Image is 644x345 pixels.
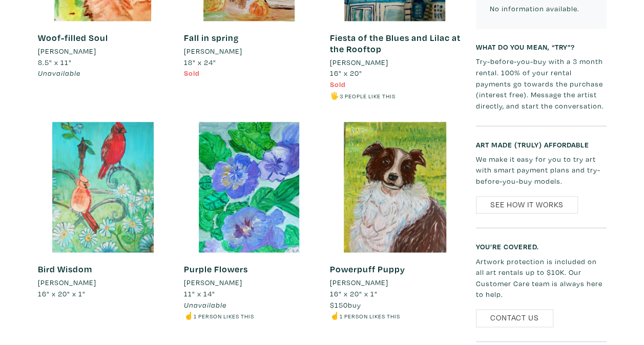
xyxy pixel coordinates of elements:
li: [PERSON_NAME] [329,57,388,68]
span: Unavailable [38,68,80,78]
a: Fiesta of the Blues and Lilac at the Rooftop [329,32,460,55]
span: 18" x 24" [183,57,216,67]
li: ☝️ [329,310,460,321]
a: Purple Flowers [183,263,247,275]
li: ☝️ [183,310,314,321]
h6: What do you mean, “try”? [476,42,607,51]
a: [PERSON_NAME] [329,277,460,288]
a: [PERSON_NAME] [183,46,314,57]
li: [PERSON_NAME] [38,46,96,57]
a: See How It Works [476,196,578,214]
a: Fall in spring [183,32,238,44]
a: Woof-filled Soul [38,32,108,44]
p: Artwork protection is included on all art rentals up to $10K. Our Customer Care team is always he... [476,256,607,300]
span: Unavailable [183,300,226,310]
a: [PERSON_NAME] [183,277,314,288]
a: Powerpuff Puppy [329,263,405,275]
span: 11" x 14" [183,289,215,298]
a: [PERSON_NAME] [38,277,169,288]
a: Bird Wisdom [38,263,92,275]
p: We make it easy for you to try art with smart payment plans and try-before-you-buy models. [476,154,607,187]
li: 🖐️ [329,90,460,101]
span: Sold [329,79,345,89]
h6: You’re covered. [476,242,607,251]
span: buy [329,300,361,310]
li: [PERSON_NAME] [329,277,388,288]
h6: Art made (truly) affordable [476,140,607,149]
li: [PERSON_NAME] [183,46,242,57]
span: 16" x 20" x 1" [329,289,377,298]
p: Try-before-you-buy with a 3 month rental. 100% of your rental payments go towards the purchase (i... [476,56,607,111]
span: Sold [183,68,199,78]
a: [PERSON_NAME] [38,46,169,57]
li: [PERSON_NAME] [38,277,96,288]
span: $150 [329,300,347,310]
span: 8.5" x 11" [38,57,72,67]
small: No information available. [490,4,579,13]
span: 16" x 20" x 1" [38,289,86,298]
span: 16" x 20" [329,68,362,78]
a: Contact Us [476,309,553,327]
small: 3 people like this [339,92,395,100]
small: 1 person likes this [339,312,400,320]
li: [PERSON_NAME] [183,277,242,288]
small: 1 person likes this [193,312,254,320]
a: [PERSON_NAME] [329,57,460,68]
